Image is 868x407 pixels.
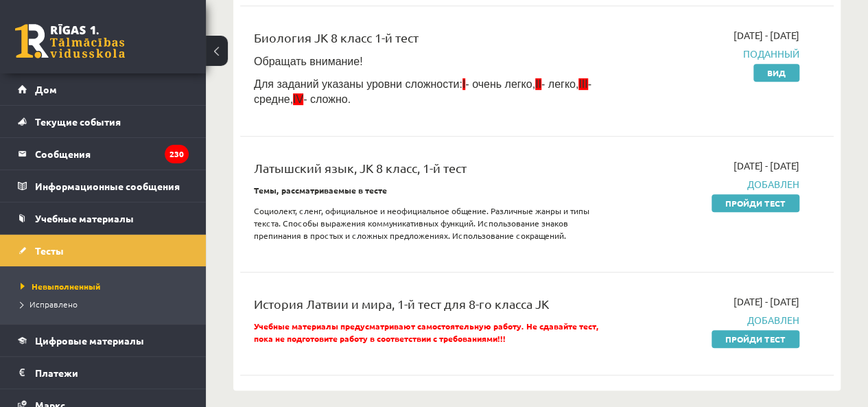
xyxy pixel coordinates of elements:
[541,78,578,90] font: - легко,
[712,194,799,212] a: Пройди тест
[254,296,549,311] font: История Латвии и мира, 1-й тест для 8-го класса JK
[21,280,192,292] a: Невыполненный
[169,148,184,159] font: 230
[21,298,192,310] a: Исправлено
[465,78,535,90] font: - очень легко,
[35,83,57,95] font: Дом
[35,334,144,347] font: Цифровые материалы
[15,24,125,58] a: Рижская 1-я средняя школа заочного обучения
[32,281,100,292] font: Невыполненный
[254,185,387,196] font: Темы, рассматриваемые в тесте
[254,78,462,90] font: Для заданий указаны уровни сложности:
[725,334,786,345] font: Пройди тест
[254,205,589,241] font: Социолект, сленг, официальное и неофициальное общение. Различные жанры и типы текста. Способы выр...
[35,244,64,257] font: Тесты
[35,115,121,128] font: Текущие события
[578,78,587,90] font: III
[734,159,799,172] font: [DATE] - [DATE]
[18,357,189,388] a: Платежи
[254,161,467,175] font: Латышский язык, JK 8 класс, 1-й тест
[18,73,189,105] a: Дом
[725,198,786,209] font: Пройди тест
[254,30,419,45] font: Биология JK 8 класс 1-й тест
[712,330,799,348] a: Пройди тест
[18,170,189,202] a: Информационные сообщения
[35,148,91,160] font: Сообщения
[254,56,363,67] font: Обращать внимание!
[35,212,134,224] font: Учебные материалы
[293,93,303,105] font: IV
[35,180,180,192] font: Информационные сообщения
[35,367,78,379] font: Платежи
[18,138,189,170] a: Сообщения230
[747,178,799,190] font: Добавлен
[18,325,189,356] a: Цифровые материалы
[18,106,189,137] a: Текущие события
[767,67,786,78] font: Вид
[462,78,465,90] font: I
[303,93,351,105] font: - сложно.
[254,78,591,105] font: - средне,
[18,235,189,266] a: Тесты
[535,78,541,90] font: II
[753,64,799,82] a: Вид
[18,202,189,234] a: Учебные материалы
[30,299,78,310] font: Исправлено
[254,321,599,344] font: Учебные материалы предусматривают самостоятельную работу. Не сдавайте тест, пока не подготовите р...
[734,295,799,307] font: [DATE] - [DATE]
[734,29,799,41] font: [DATE] - [DATE]
[743,47,799,60] font: Поданный
[747,314,799,326] font: Добавлен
